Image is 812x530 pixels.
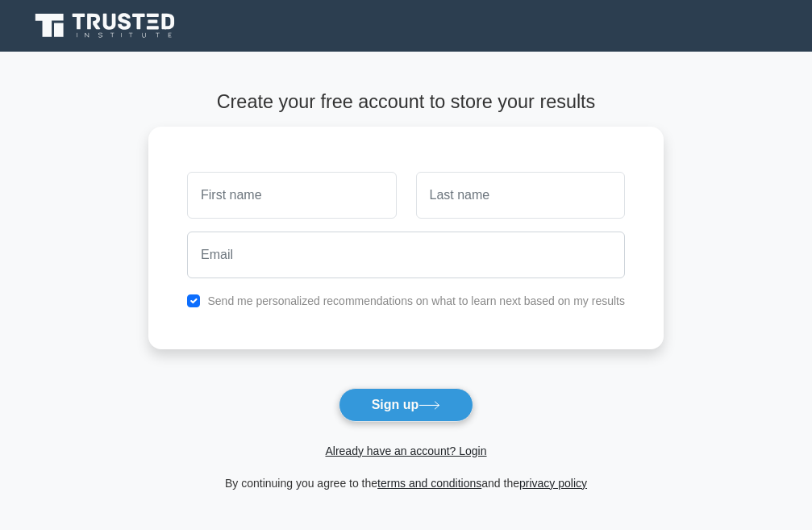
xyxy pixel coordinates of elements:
h4: Create your free account to store your results [148,90,664,113]
div: By continuing you agree to the and the [139,474,673,493]
input: First name [187,172,396,219]
button: Sign up [339,388,474,422]
a: Already have an account? Login [325,444,486,457]
input: Last name [416,172,625,219]
a: terms and conditions [377,477,481,490]
input: Email [187,232,625,278]
a: privacy policy [519,477,587,490]
label: Send me personalized recommendations on what to learn next based on my results [207,294,625,307]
